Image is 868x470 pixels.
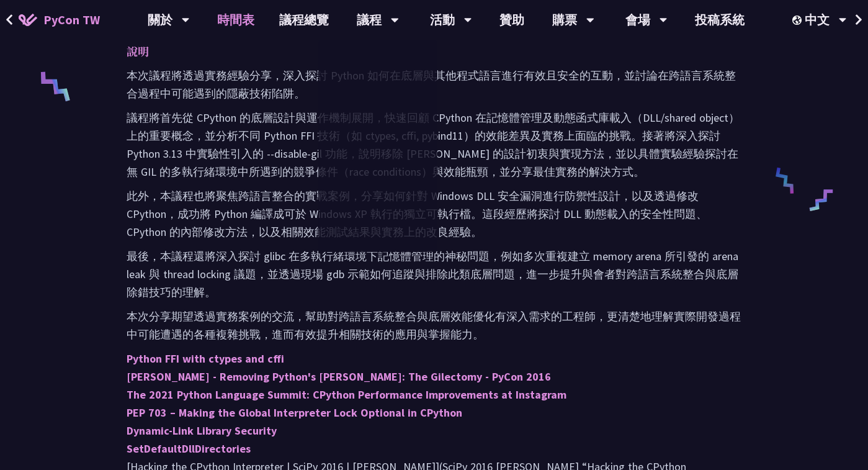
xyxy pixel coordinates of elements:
img: Locale Icon [792,16,805,25]
a: Python FFI with ctypes and cffi [127,351,284,366]
img: Home icon of PyCon TW 2025 [19,14,37,26]
a: SetDefaultDllDirectories [127,441,251,456]
p: 此外，本議程也將聚焦跨語言整合的實戰案例，分享如何針對 Windows DLL 安全漏洞進行防禦性設計，以及透過修改 CPython，成功將 Python 編譯成可於 Windows XP 執行... [127,187,741,241]
p: 本次議程將透過實務經驗分享，深入探討 Python 如何在底層與其他程式語言進行有效且安全的互動，並討論在跨語言系統整合過程中可能遇到的隱蔽技術陷阱。 [127,66,741,102]
a: PEP 703 – Making the Global Interpreter Lock Optional in CPython [127,405,462,420]
a: The 2021 Python Language Summit: CPython Performance Improvements at Instagram [127,387,566,402]
p: 最後，本議程還將深入探討 glibc 在多執行緒環境下記憶體管理的神秘問題，例如多次重複建立 memory arena 所引發的 arena leak 與 thread locking 議題，並... [127,247,741,301]
p: 議程將首先從 CPython 的底層設計與運作機制展開，快速回顧 CPython 在記憶體管理及動態函式庫載入（DLL/shared object）上的重要概念，並分析不同 Python FFI... [127,109,741,181]
a: PyCon TW [6,4,112,35]
p: 本次分享期望透過實務案例的交流，幫助對跨語言系統整合與底層效能優化有深入需求的工程師，更清楚地理解實際開發過程中可能遭遇的各種複雜挑戰，進而有效提升相關技術的應用與掌握能力。 [127,307,741,343]
span: PyCon TW [43,11,100,29]
a: Dynamic-Link Library Security [127,423,277,438]
a: [PERSON_NAME] - Removing Python's [PERSON_NAME]: The Gilectomy - PyCon 2016 [127,369,551,384]
p: 說明 [127,42,717,60]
